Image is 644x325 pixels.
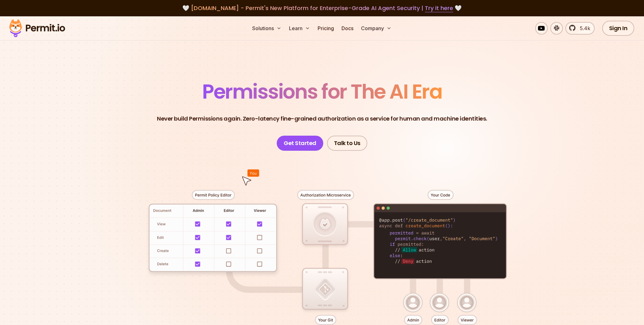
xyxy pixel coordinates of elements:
[277,136,323,151] a: Get Started
[565,22,595,35] a: 5.4k
[425,4,453,12] a: Try it here
[358,22,394,35] button: Company
[339,22,356,35] a: Docs
[202,78,442,106] span: Permissions for The AI Era
[191,4,453,12] span: [DOMAIN_NAME] - Permit's New Platform for Enterprise-Grade AI Agent Security |
[576,24,590,32] span: 5.4k
[15,4,629,13] div: 🤍 🤍
[6,18,68,39] img: Permit logo
[286,22,313,35] button: Learn
[327,136,367,151] a: Talk to Us
[315,22,336,35] a: Pricing
[250,22,284,35] button: Solutions
[602,21,635,36] a: Sign In
[157,114,487,123] p: Never build Permissions again. Zero-latency fine-grained authorization as a service for human and...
